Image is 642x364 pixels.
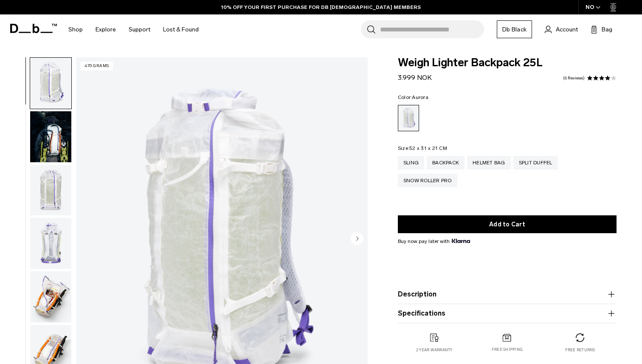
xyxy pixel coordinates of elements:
[30,165,71,216] img: Weigh_Lighter_Backpack_25L_2.png
[30,164,72,216] button: Weigh_Lighter_Backpack_25L_2.png
[398,174,457,187] a: Snow Roller Pro
[30,111,71,162] img: Weigh_Lighter_Backpack_25L_Lifestyle_new.png
[30,271,71,322] img: Weigh_Lighter_Backpack_25L_4.png
[398,237,470,245] span: Buy now pay later with
[565,347,595,353] p: Free returns
[398,105,419,131] a: Aurora
[513,156,558,169] a: Split Duffel
[602,25,612,34] span: Bag
[30,57,72,109] button: Weigh_Lighter_Backpack_25L_1.png
[68,14,83,45] a: Shop
[96,14,116,45] a: Explore
[62,14,205,45] nav: Main Navigation
[556,25,578,34] span: Account
[81,62,113,71] p: 470 grams
[412,94,428,100] span: Aurora
[545,24,578,34] a: Account
[398,146,447,151] legend: Size:
[398,73,432,82] span: 3.999 NOK
[591,24,612,34] button: Bag
[30,218,71,269] img: Weigh_Lighter_Backpack_25L_3.png
[30,58,71,109] img: Weigh_Lighter_Backpack_25L_1.png
[398,215,617,233] button: Add to Cart
[398,95,428,100] legend: Color:
[409,145,447,151] span: 52 x 31 x 21 CM
[351,232,363,246] button: Next slide
[30,111,72,163] button: Weigh_Lighter_Backpack_25L_Lifestyle_new.png
[452,239,470,243] img: {"height" => 20, "alt" => "Klarna"}
[398,156,424,169] a: Sling
[497,20,532,38] a: Db Black
[30,217,72,269] button: Weigh_Lighter_Backpack_25L_3.png
[30,271,72,323] button: Weigh_Lighter_Backpack_25L_4.png
[398,57,617,68] span: Weigh Lighter Backpack 25L
[221,3,421,11] a: 10% OFF YOUR FIRST PURCHASE FOR DB [DEMOGRAPHIC_DATA] MEMBERS
[492,347,523,353] p: Free shipping
[163,14,199,45] a: Lost & Found
[416,347,453,353] p: 2 year warranty
[563,76,585,80] a: 6 reviews
[398,308,617,319] button: Specifications
[398,289,617,299] button: Description
[467,156,511,169] a: Helmet Bag
[129,14,150,45] a: Support
[427,156,465,169] a: Backpack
